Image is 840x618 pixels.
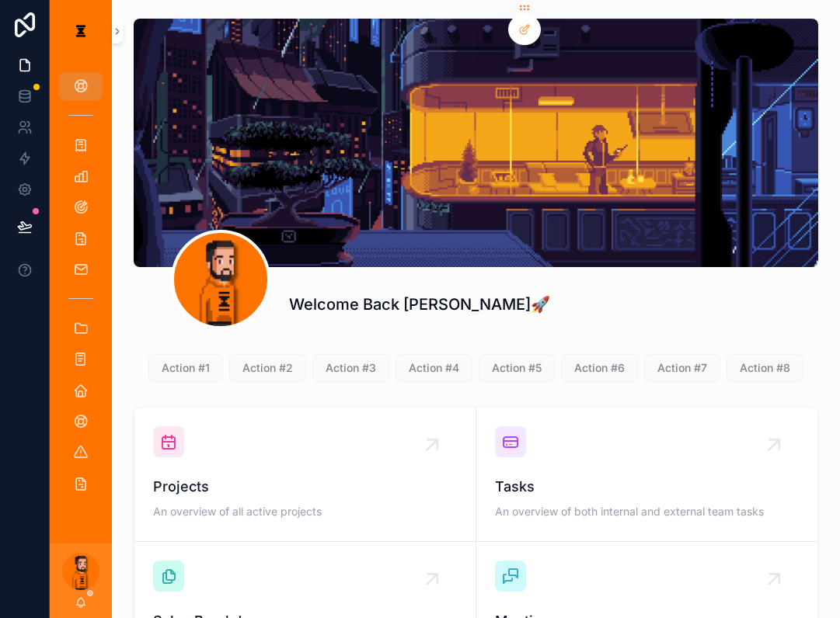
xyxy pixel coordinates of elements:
span: An overview of both internal and external team tasks [495,504,800,519]
img: App logo [68,19,93,43]
span: An overview of all active projects [153,504,457,519]
a: ProjectsAn overview of all active projects [134,408,476,542]
a: TasksAn overview of both internal and external team tasks [476,408,818,542]
span: Projects [153,476,457,498]
h1: Welcome Back [PERSON_NAME]🚀 [289,293,550,315]
div: scrollable content [50,62,112,516]
span: Tasks [495,476,800,498]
